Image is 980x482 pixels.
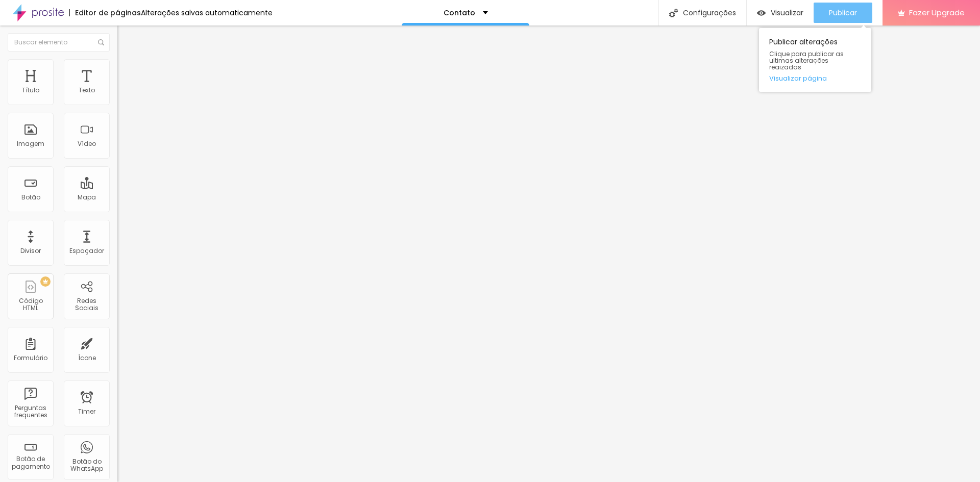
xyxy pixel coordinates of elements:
[829,9,857,17] span: Publicar
[78,354,96,362] div: Ícone
[69,247,104,255] div: Espaçador
[21,194,40,201] div: Botão
[78,140,96,147] div: Vídeo
[10,297,51,312] div: Código HTML
[20,247,41,255] div: Divisor
[17,140,44,147] div: Imagem
[79,87,95,94] div: Texto
[141,9,273,16] div: Alterações salvas automaticamente
[444,9,475,16] p: Contato
[8,33,110,52] input: Buscar elemento
[22,87,39,94] div: Título
[78,408,95,415] div: Timer
[66,458,107,473] div: Botão do WhatsApp
[771,9,803,17] span: Visualizar
[769,75,861,82] a: Visualizar página
[78,194,96,201] div: Mapa
[669,9,678,17] img: Icone
[814,3,872,23] button: Publicar
[98,39,104,45] img: Icone
[909,8,965,17] span: Fazer Upgrade
[66,297,107,312] div: Redes Sociais
[757,9,766,17] img: view-1.svg
[769,50,861,71] span: Clique para publicar as ultimas alterações reaizadas
[759,28,871,92] div: Publicar alterações
[10,404,51,419] div: Perguntas frequentes
[14,354,47,362] div: Formulário
[10,455,51,470] div: Botão de pagamento
[747,3,814,23] button: Visualizar
[69,9,141,16] div: Editor de páginas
